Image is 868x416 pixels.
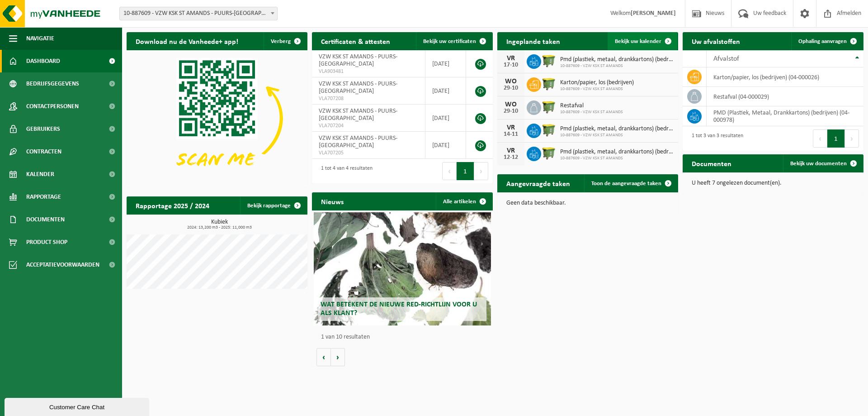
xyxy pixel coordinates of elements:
[321,334,488,340] p: 1 van 10 resultaten
[312,32,399,50] h2: Certificaten & attesten
[312,192,353,210] h2: Nieuws
[560,63,674,69] span: 10-887609 - VZW KSK ST AMANDS
[436,192,492,210] a: Alle artikelen
[319,108,397,122] span: VZW KSK ST AMANDS - PUURS-[GEOGRAPHIC_DATA]
[683,154,741,172] h2: Documenten
[319,95,418,102] span: VLA707208
[131,225,307,230] span: 2024: 13,200 m3 - 2025: 11,000 m3
[798,38,847,44] span: Ophaling aanvragen
[560,133,674,138] span: 10-887609 - VZW KSK ST AMANDS
[131,219,307,230] h3: Kubiek
[713,55,739,62] span: Afvalstof
[26,27,54,50] span: Navigatie
[319,53,397,67] span: VZW KSK ST AMANDS - PUURS-[GEOGRAPHIC_DATA]
[26,208,65,231] span: Documenten
[502,78,520,85] div: WO
[26,253,99,276] span: Acceptatievoorwaarden
[631,10,676,17] strong: [PERSON_NAME]
[26,72,79,95] span: Bedrijfsgegevens
[127,196,218,214] h2: Rapportage 2025 / 2024
[707,87,863,106] td: restafval (04-000029)
[319,68,418,75] span: VLA903481
[541,145,557,161] img: WB-1100-HPE-GN-50
[314,212,491,325] a: Wat betekent de nieuwe RED-richtlijn voor u als klant?
[425,105,466,132] td: [DATE]
[316,161,373,181] div: 1 tot 4 van 4 resultaten
[442,162,457,180] button: Previous
[845,129,859,148] button: Next
[319,81,397,95] span: VZW KSK ST AMANDS - PUURS-[GEOGRAPHIC_DATA]
[790,161,847,167] span: Bekijk uw documenten
[497,32,569,50] h2: Ingeplande taken
[502,131,520,138] div: 14-11
[560,56,674,63] span: Pmd (plastiek, metaal, drankkartons) (bedrijven)
[321,301,477,317] span: Wat betekent de nieuwe RED-richtlijn voor u als klant?
[827,129,845,148] button: 1
[683,32,749,50] h2: Uw afvalstoffen
[497,174,579,192] h2: Aangevraagde taken
[502,124,520,131] div: VR
[26,163,54,186] span: Kalender
[541,76,557,91] img: WB-1100-HPE-GN-50
[591,181,661,186] span: Toon de aangevraagde taken
[560,102,623,110] span: Restafval
[541,53,557,68] img: WB-1100-HPE-GN-50
[319,149,418,157] span: VLA707205
[687,129,743,148] div: 1 tot 3 van 3 resultaten
[120,7,277,20] span: 10-887609 - VZW KSK ST AMANDS - PUURS-SINT-AMANDS
[425,50,466,77] td: [DATE]
[316,348,331,366] button: Vorige
[331,348,345,366] button: Volgende
[560,86,634,92] span: 10-887609 - VZW KSK ST AMANDS
[502,55,520,62] div: VR
[584,174,677,192] a: Toon de aangevraagde taken
[813,129,827,148] button: Previous
[506,200,669,206] p: Geen data beschikbaar.
[26,50,60,72] span: Dashboard
[502,62,520,68] div: 17-10
[560,110,623,115] span: 10-887609 - VZW KSK ST AMANDS
[560,79,634,86] span: Karton/papier, los (bedrijven)
[474,162,488,180] button: Next
[416,32,492,50] a: Bekijk uw certificaten
[707,67,863,87] td: karton/papier, los (bedrijven) (04-000026)
[319,135,397,149] span: VZW KSK ST AMANDS - PUURS-[GEOGRAPHIC_DATA]
[26,186,61,208] span: Rapportage
[423,38,476,44] span: Bekijk uw certificaten
[502,154,520,161] div: 12-12
[425,132,466,159] td: [DATE]
[692,180,854,186] p: U heeft 7 ongelezen document(en).
[560,125,674,133] span: Pmd (plastiek, metaal, drankkartons) (bedrijven)
[502,108,520,115] div: 29-10
[26,118,60,140] span: Gebruikers
[425,77,466,105] td: [DATE]
[271,38,291,44] span: Verberg
[608,32,677,50] a: Bekijk uw kalender
[560,156,674,161] span: 10-887609 - VZW KSK ST AMANDS
[127,32,247,50] h2: Download nu de Vanheede+ app!
[5,396,151,416] iframe: chat widget
[240,196,307,215] a: Bekijk rapportage
[560,148,674,156] span: Pmd (plastiek, metaal, drankkartons) (bedrijven)
[541,122,557,138] img: WB-1100-HPE-GN-50
[264,32,307,50] button: Verberg
[319,122,418,129] span: VLA707204
[502,147,520,154] div: VR
[783,154,863,172] a: Bekijk uw documenten
[127,50,307,186] img: Download de VHEPlus App
[541,99,557,115] img: WB-1100-HPE-GN-50
[26,95,79,118] span: Contactpersonen
[457,162,474,180] button: 1
[26,140,61,163] span: Contracten
[502,101,520,108] div: WO
[707,106,863,126] td: PMD (Plastiek, Metaal, Drankkartons) (bedrijven) (04-000978)
[502,85,520,91] div: 29-10
[26,231,67,253] span: Product Shop
[615,38,661,44] span: Bekijk uw kalender
[791,32,863,50] a: Ophaling aanvragen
